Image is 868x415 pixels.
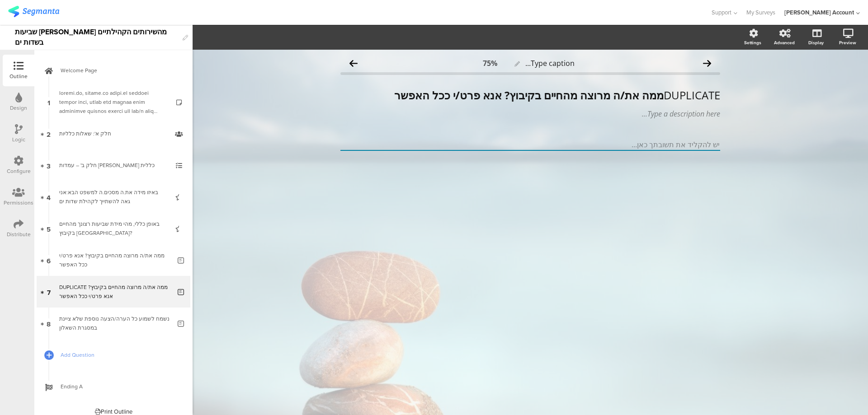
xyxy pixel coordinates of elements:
[525,58,575,68] span: Type caption...
[61,66,176,75] span: Welcome Page
[712,8,731,17] span: Support
[37,213,190,244] a: 5 באופן כללי, מהי מידת שביעות רצונך מהחיים בקיבוץ [GEOGRAPHIC_DATA]?
[7,230,31,238] div: Distribute
[8,6,59,17] img: segmanta logo
[37,181,190,213] a: 4 באיזו מידה את.ה מסכים.ה למשפט הבא:אני גאה להשתייך לקהילת שדות ים
[59,89,167,116] div: לחברים.ות, תושבים.ות ובנים.ות בעצמאות כלכלית שלום, לפניך סקר שביעות רצון מהשירותים הניתנים לקהילה...
[47,255,51,265] span: 6
[784,8,854,17] div: [PERSON_NAME] Account
[61,382,176,391] span: Ending A
[47,224,51,233] span: 5
[340,109,720,119] div: Type a description here...
[37,244,190,276] a: 6 ממה את/ה מרוצה מהחיים בקיבוץ? אנא פרט/י ככל האפשר
[61,350,176,359] span: Add Question
[59,161,167,170] div: חלק ב' – עמדות ושביעות רצון כללית
[37,308,190,339] a: 8 נשמח לשמוע כל הערה/הצעה נוספת שלא ציינת במסגרת השאלון
[483,58,497,68] div: 75%
[839,39,856,46] div: Preview
[10,104,27,112] div: Design
[47,287,51,297] span: 7
[37,86,190,118] a: 1 loremi.do, sitame.co adipi.el seddoei tempor inci, utlab etd magnaa enim adminimve quisnos exer...
[394,88,664,103] strong: ממה את/ה מרוצה מהחיים בקיבוץ? אנא פרט/י ככל האפשר
[15,25,178,50] div: שביעות [PERSON_NAME] מהשירותים הקהילתיים בשדות ים
[37,276,190,308] a: 7 DUPLICATE ממה את/ה מרוצה מהחיים בקיבוץ? אנא פרט/י ככל האפשר
[744,39,761,46] div: Settings
[37,118,190,149] a: 2 חלק א': שאלות כלליות
[59,283,171,301] div: DUPLICATE ממה את/ה מרוצה מהחיים בקיבוץ? אנא פרט/י ככל האפשר
[12,135,25,144] div: Logic
[774,39,795,46] div: Advanced
[7,167,31,175] div: Configure
[4,199,33,207] div: Permissions
[59,219,167,238] div: באופן כללי, מהי מידת שביעות רצונך מהחיים בקיבוץ שדות ים?
[59,129,167,138] div: חלק א': שאלות כלליות
[47,160,51,170] span: 3
[47,192,51,202] span: 4
[59,251,171,269] div: ממה את/ה מרוצה מהחיים בקיבוץ? אנא פרט/י ככל האפשר
[59,188,167,206] div: באיזו מידה את.ה מסכים.ה למשפט הבא:אני גאה להשתייך לקהילת שדות ים
[59,314,171,332] div: נשמח לשמוע כל הערה/הצעה נוספת שלא ציינת במסגרת השאלון
[808,39,824,46] div: Display
[47,97,50,107] span: 1
[340,89,720,102] p: DUPLICATE
[9,72,28,80] div: Outline
[37,371,190,402] a: Ending A
[47,129,51,139] span: 2
[47,318,51,328] span: 8
[37,55,190,86] a: Welcome Page
[37,149,190,181] a: 3 חלק ב' – עמדות [PERSON_NAME] כללית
